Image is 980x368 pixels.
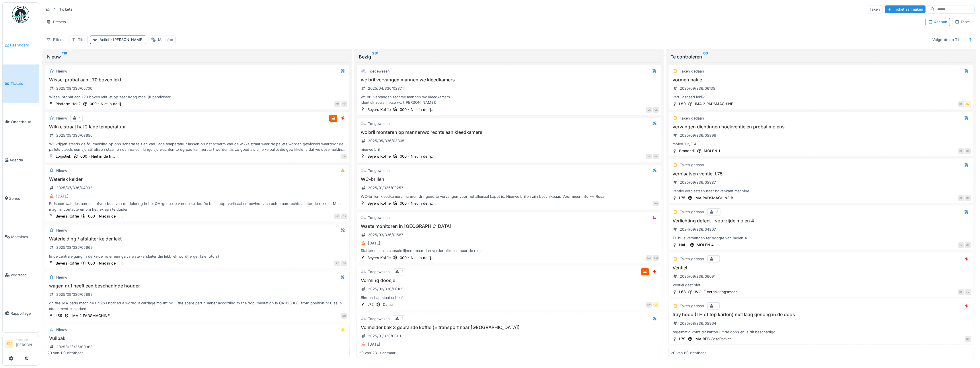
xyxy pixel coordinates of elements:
[671,53,971,60] div: Te controleren
[56,292,93,297] div: 2025/09/336/05892
[11,272,36,278] span: Voorraad
[78,37,85,42] div: Titel
[671,235,971,241] div: TL buis vervangen ter hoogte van molen 4
[368,232,403,238] div: 2025/03/336/01587
[359,224,659,229] h3: Waste monitoren in [GEOGRAPHIC_DATA]
[56,214,79,219] div: Beyers Koffie
[62,53,67,60] sup: 119
[965,195,971,201] div: GE
[359,194,659,199] div: WC-brillen kleedkamers mannen dringend te vervangen voor het allemaal kapot is. Nieuwe brillen zi...
[680,303,704,309] div: Taken gedaan
[400,107,435,112] div: 000 - Niet in de lij...
[57,7,75,12] strong: Tickets
[11,234,36,240] span: Machines
[653,107,659,113] div: GE
[56,313,62,318] div: L59
[680,162,704,168] div: Taken gedaan
[704,148,720,154] div: MOLEN 1
[368,333,401,339] div: 2025/01/336/00111
[359,177,659,182] h3: WC-brillen
[47,254,347,259] div: In de centrale gang in de kelder is er een galva water-afsluiter die lekt, lek wordt erger (zie f...
[47,236,347,242] h3: Waterleiding / afsluiter kelder lekt
[47,350,83,356] div: 20 van 119 zichtbaar
[71,313,110,318] div: IMA 2 PADSMACHINE
[79,116,81,121] div: 1
[965,289,971,295] div: JV
[47,53,347,60] div: Nieuw
[359,147,659,152] div: nieuwe bril
[100,37,144,42] div: Actief
[56,168,67,173] div: Nieuw
[372,53,378,60] sup: 231
[3,218,39,256] a: Machines
[11,311,36,316] span: Rapportage
[671,188,971,194] div: ventiel verplaatsen naar bovenkant machine
[368,185,403,191] div: 2025/01/336/00257
[10,42,36,48] span: Dashboard
[955,19,970,25] div: Tabel
[383,302,393,307] div: Cama
[47,283,347,289] h3: wagen nr.1 heeft een beschadigde houder
[697,242,714,248] div: MOLEN 4
[368,68,390,74] div: Toegewezen
[671,124,971,130] h3: vervangen dichtingen hoekventielen probat molens
[5,340,13,348] li: SV
[965,101,971,107] div: SV
[90,101,124,107] div: 000 - Niet in de lij...
[56,275,67,280] div: Nieuw
[341,214,347,219] div: CS
[359,94,659,105] div: wc bril vervangen rechtse mannen wc kleedkamers identiek zoals linkse wc ([PERSON_NAME])
[679,289,686,295] div: L68
[56,154,71,159] div: Logistiek
[334,101,340,107] div: BM
[3,64,39,103] a: Tickets
[359,295,659,300] div: Binnen flap staat scheef
[56,133,93,138] div: 2025/05/336/03656
[680,227,716,232] div: 2024/09/336/04907
[646,107,652,113] div: GE
[359,130,659,135] h3: wc bril monteren op mannenwc rechts aan kleedkamers
[716,256,718,262] div: 1
[158,37,173,42] div: Machine
[47,124,347,130] h3: Wikkelstraat hal 2 lage temperatuur
[47,201,347,212] div: Er is een waterlek aan een afvoerbuis van de riolering in het QA-gedeelte van de kelder. De buis ...
[359,53,659,60] div: Bezig
[3,103,39,141] a: Onderhoud
[367,302,374,307] div: L72
[80,154,115,159] div: 000 - Niet in de lij...
[695,101,733,107] div: IMA 2 PADSMACHINE
[47,141,347,152] div: Wij krijgen steeds de foutmelding op ons scherm te zien van Lage temperatuur lassen op het scherm...
[368,240,380,246] div: [DATE]
[341,154,347,159] div: JV
[47,77,347,83] h3: Wissel probat aan L70 boven lekt
[88,261,123,266] div: 000 - Niet in de lij...
[928,19,947,25] div: Kanban
[3,26,39,64] a: Dashboard
[680,209,704,215] div: Taken gedaan
[367,154,391,159] div: Beyers Koffie
[56,193,69,199] div: [DATE]
[716,209,718,215] div: 3
[56,228,67,233] div: Nieuw
[671,265,971,271] h3: Ventiel
[3,294,39,333] a: Rapportage
[368,121,390,126] div: Toegewezen
[368,316,390,322] div: Toegewezen
[965,242,971,248] div: GE
[334,261,340,266] div: TZ
[716,303,718,309] div: 1
[56,185,92,191] div: 2025/07/336/04932
[930,36,965,44] div: Volgorde op Titel
[11,119,36,125] span: Onderhoud
[965,148,971,154] div: GE
[359,325,659,330] h3: Volmelder bak 3 gebrande koffie (= transport naar [GEOGRAPHIC_DATA])
[400,201,435,206] div: 000 - Niet in de lij...
[9,157,36,163] span: Agenda
[680,256,704,262] div: Taken gedaan
[368,215,390,220] div: Toegewezen
[368,342,380,347] div: [DATE]
[368,138,404,144] div: 2025/05/336/03305
[671,350,706,356] div: 20 van 60 zichtbaar
[11,81,36,86] span: Tickets
[3,256,39,294] a: Voorraad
